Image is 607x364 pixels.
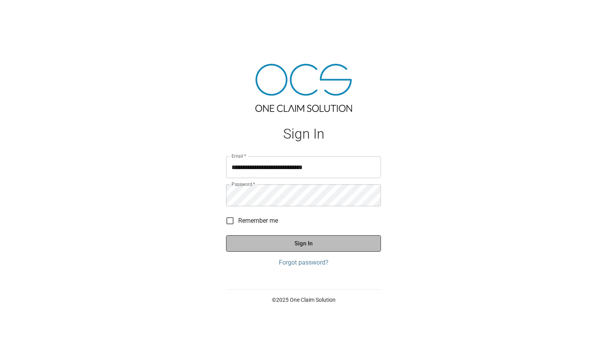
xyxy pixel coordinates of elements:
[232,153,246,159] label: Email
[232,181,255,187] label: Password
[226,296,381,304] p: © 2025 One Claim Solution
[226,235,381,252] button: Sign In
[9,5,41,20] img: ocs-logo-white-transparent.png
[226,258,381,267] a: Forgot password?
[226,126,381,142] h1: Sign In
[238,216,278,225] span: Remember me
[255,64,352,112] img: ocs-logo-tra.png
